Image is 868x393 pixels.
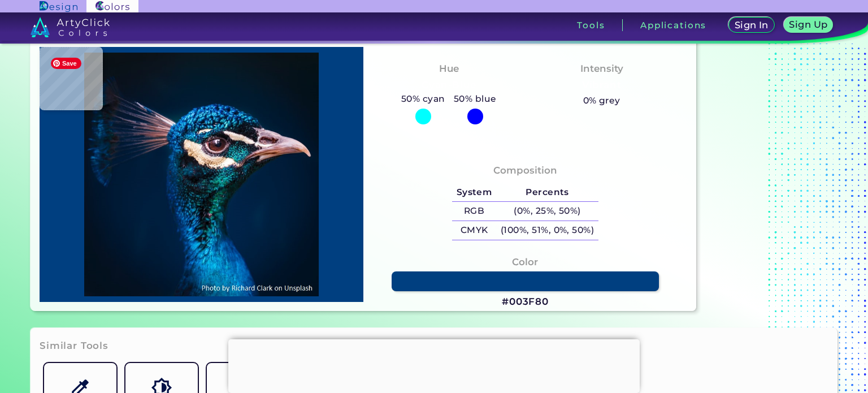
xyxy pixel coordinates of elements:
[577,79,626,92] h3: Vibrant
[502,295,549,309] h3: #003F80
[417,79,481,92] h3: Cyan-Blue
[577,21,605,29] h3: Tools
[449,92,501,106] h5: 50% blue
[730,18,773,32] a: Sign In
[736,21,767,29] h5: Sign In
[583,93,620,108] h5: 0% grey
[640,21,706,29] h3: Applications
[397,92,449,106] h5: 50% cyan
[496,202,598,221] h5: (0%, 25%, 50%)
[791,20,827,29] h5: Sign Up
[45,53,358,297] img: img_pavlin.jpg
[496,221,598,240] h5: (100%, 51%, 0%, 50%)
[452,221,496,240] h5: CMYK
[40,339,108,353] h3: Similar Tools
[580,61,623,77] h4: Intensity
[452,183,496,202] h5: System
[493,162,557,179] h4: Composition
[785,18,831,32] a: Sign Up
[452,202,496,221] h5: RGB
[31,17,110,37] img: logo_artyclick_colors_white.svg
[496,183,598,202] h5: Percents
[40,1,77,12] img: ArtyClick Design logo
[439,61,459,77] h4: Hue
[512,254,538,270] h4: Color
[51,58,81,69] span: Save
[228,339,640,390] iframe: Advertisement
